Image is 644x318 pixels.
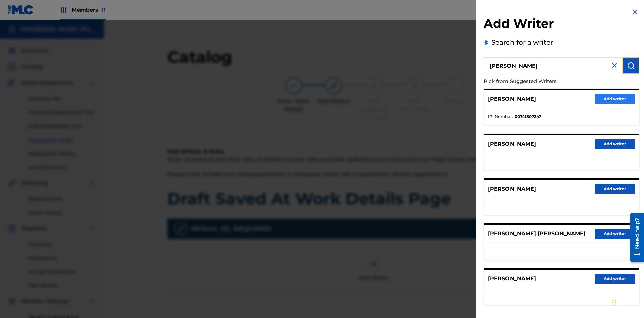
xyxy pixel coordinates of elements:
span: Members [72,6,106,14]
div: Drag [612,293,616,313]
button: Add writer [595,274,635,284]
p: [PERSON_NAME] [488,185,536,193]
h2: Add Writer [484,16,639,33]
span: 11 [102,7,106,13]
strong: 00741807247 [515,114,541,120]
button: Add writer [595,229,635,239]
p: [PERSON_NAME] [PERSON_NAME] [488,230,586,238]
p: [PERSON_NAME] [488,275,536,283]
p: [PERSON_NAME] [488,140,536,148]
img: MLC Logo [8,5,34,15]
img: Search Works [627,62,635,70]
label: Search for a writer [491,38,553,46]
input: Search writer's name or IPI Number [484,57,623,74]
button: Add writer [595,139,635,149]
img: close [610,61,619,69]
button: Add writer [595,94,635,104]
p: Pick from Suggested Writers [484,74,601,89]
img: Top Rightsholders [60,6,68,14]
iframe: Chat Widget [610,286,644,318]
span: IPI Number : [488,114,513,120]
iframe: Resource Center [625,210,644,265]
p: [PERSON_NAME] [488,95,536,103]
button: Add writer [595,184,635,194]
